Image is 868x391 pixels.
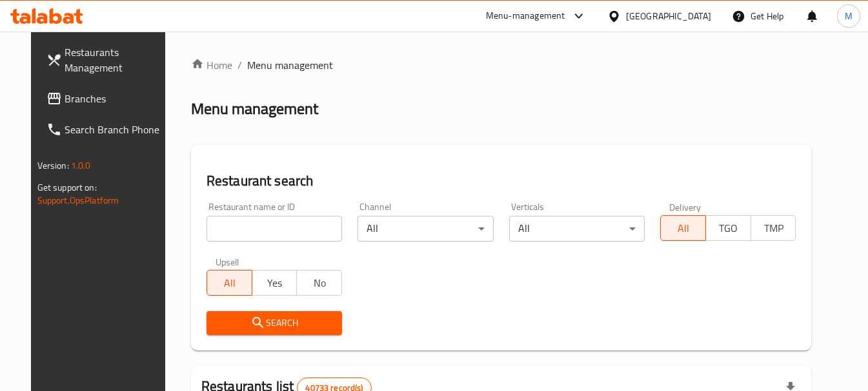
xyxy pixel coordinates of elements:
[705,215,751,241] button: TGO
[65,91,166,106] span: Branches
[711,219,746,238] span: TGO
[207,270,252,296] button: All
[252,270,298,296] button: Yes
[626,9,711,23] div: [GEOGRAPHIC_DATA]
[756,219,791,238] span: TMP
[247,57,333,73] span: Menu management
[509,216,645,242] div: All
[666,219,701,238] span: All
[65,44,166,75] span: Restaurants Management
[71,157,91,174] span: 1.0.0
[212,274,247,292] span: All
[751,215,796,241] button: TMP
[37,179,97,196] span: Get support on:
[36,114,176,145] a: Search Branch Phone
[191,57,812,73] nav: breadcrumb
[37,192,119,209] a: Support.OpsPlatform
[358,216,493,242] div: All
[207,171,796,191] h2: Restaurant search
[302,274,337,292] span: No
[486,8,565,24] div: Menu-management
[207,311,342,335] button: Search
[36,37,176,83] a: Restaurants Management
[65,122,166,137] span: Search Branch Phone
[660,215,706,241] button: All
[37,157,69,174] span: Version:
[217,315,332,331] span: Search
[669,202,701,211] label: Delivery
[237,57,242,73] li: /
[191,99,318,119] h2: Menu management
[845,9,853,23] span: M
[216,257,239,266] label: Upsell
[191,57,232,73] a: Home
[296,270,342,296] button: No
[207,216,342,242] input: Search for restaurant name or ID..
[257,274,292,292] span: Yes
[36,83,176,114] a: Branches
